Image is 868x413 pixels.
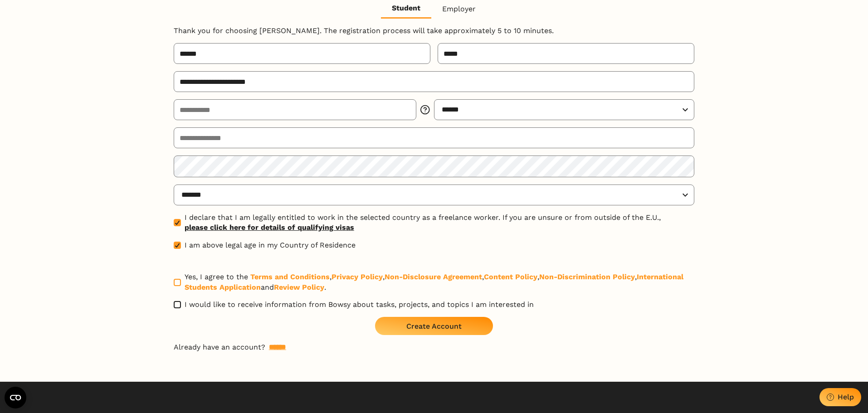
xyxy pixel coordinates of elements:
a: Terms and Conditions [250,272,330,281]
a: International Students Application [185,272,683,291]
span: I would like to receive information from Bowsy about tasks, projects, and topics I am interested in [185,300,534,310]
button: Open CMP widget [5,387,26,408]
span: Yes, I agree to the , , , , , and . [185,272,694,292]
a: Non-Disclosure Agreement [385,272,482,281]
span: I am above legal age in my Country of Residence [185,240,356,250]
button: Help [819,388,861,406]
p: Thank you for choosing [PERSON_NAME]. The registration process will take approximately 5 to 10 mi... [174,26,694,36]
a: Privacy Policy [332,272,383,281]
a: Content Policy [484,272,537,281]
a: Non-Discrimination Policy [539,272,635,281]
button: Create Account [375,317,493,335]
div: Create Account [406,322,462,330]
div: Help [838,393,854,401]
a: please click here for details of qualifying visas [185,223,661,233]
p: Already have an account? [174,342,694,352]
a: Review Policy [274,283,324,292]
span: I declare that I am legally entitled to work in the selected country as a freelance worker. If yo... [185,213,661,233]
